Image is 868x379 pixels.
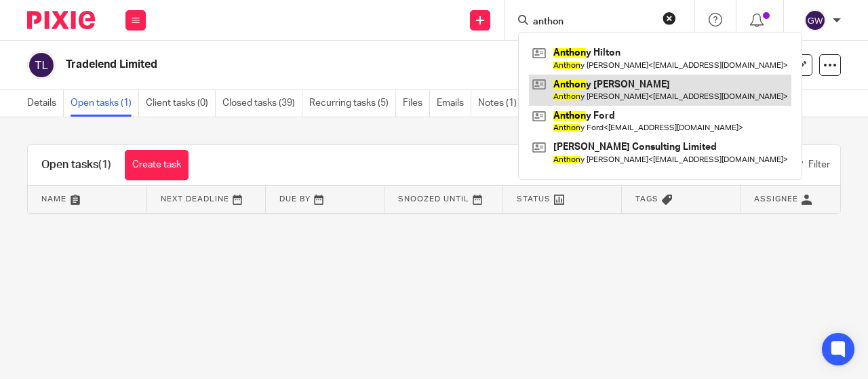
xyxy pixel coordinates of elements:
a: Notes (1) [478,90,524,117]
h2: Tradelend Limited [66,58,538,72]
a: Closed tasks (39) [222,90,302,117]
a: Emails [437,90,471,117]
a: Client tasks (0) [146,90,216,117]
img: Pixie [27,11,95,29]
h1: Open tasks [41,158,111,172]
button: Clear [663,12,676,25]
a: Files [403,90,430,117]
span: Snoozed Until [398,195,469,203]
span: Filter [808,160,830,169]
a: Create task [125,150,189,180]
span: (1) [98,159,111,170]
input: Search [532,16,654,28]
img: svg%3E [27,51,56,79]
a: Open tasks (1) [71,90,139,117]
span: Status [517,195,551,203]
img: svg%3E [804,9,826,31]
span: Tags [635,195,658,203]
a: Details [27,90,64,117]
a: Recurring tasks (5) [309,90,396,117]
